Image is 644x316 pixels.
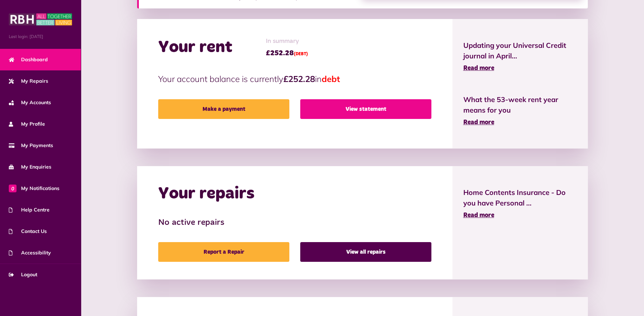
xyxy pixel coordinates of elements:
h2: Your rent [158,37,232,58]
span: debt [322,74,340,84]
a: Report a Repair [158,242,289,262]
span: Logout [9,271,37,278]
a: Make a payment [158,99,289,119]
span: What the 53-week rent year means for you [463,94,577,115]
span: Read more [463,65,494,71]
strong: £252.28 [283,74,315,84]
span: My Notifications [9,185,59,192]
span: Accessibility [9,249,51,257]
span: Help Centre [9,206,50,214]
span: Contact Us [9,228,47,235]
span: In summary [266,37,308,46]
span: Read more [463,119,494,126]
span: My Profile [9,120,45,128]
a: Updating your Universal Credit journal in April... Read more [463,40,577,73]
a: View statement [300,99,431,119]
a: Home Contents Insurance - Do you have Personal ... Read more [463,187,577,220]
span: Home Contents Insurance - Do you have Personal ... [463,187,577,208]
span: £252.28 [266,48,308,58]
span: My Accounts [9,99,51,106]
a: View all repairs [300,242,431,262]
h3: No active repairs [158,218,431,228]
span: My Enquiries [9,163,51,171]
span: My Payments [9,142,53,149]
span: Dashboard [9,56,48,63]
p: Your account balance is currently in [158,72,431,85]
span: Last login: [DATE] [9,33,72,40]
h2: Your repairs [158,184,255,204]
a: What the 53-week rent year means for you Read more [463,94,577,127]
span: Updating your Universal Credit journal in April... [463,40,577,61]
span: My Repairs [9,77,48,85]
span: (DEBT) [294,52,308,56]
span: 0 [9,184,17,192]
span: Read more [463,212,494,219]
img: MyRBH [9,12,72,26]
